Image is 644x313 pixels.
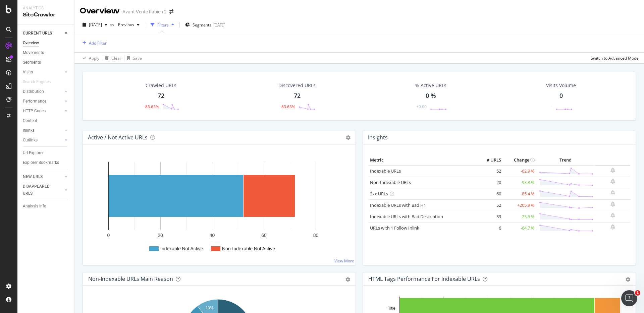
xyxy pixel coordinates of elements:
[370,225,419,231] a: URLs with 1 Follow Inlink
[370,168,401,174] a: Indexable URLs
[503,222,536,234] td: -64.7 %
[415,82,446,89] div: % Active URLs
[546,82,576,89] div: Visits Volume
[210,233,215,238] text: 40
[503,155,536,165] th: Change
[148,19,177,30] button: Filters
[610,201,615,207] div: bell-plus
[610,168,615,173] div: bell-plus
[416,104,427,110] div: +0.00
[23,149,69,156] a: Url Explorer
[368,133,388,142] h4: Insights
[294,91,301,100] div: 72
[591,55,639,61] div: Switch to Advanced Mode
[23,183,63,197] a: DISAPPEARED URLS
[115,19,142,30] button: Previous
[89,22,102,27] span: 2025 Sep. 17th
[124,53,142,63] button: Save
[476,188,503,199] td: 60
[23,98,46,105] div: Performance
[23,98,63,105] a: Performance
[346,135,351,140] i: Options
[23,108,46,115] div: HTTP Codes
[476,211,503,222] td: 39
[23,137,38,144] div: Outlinks
[169,9,173,14] div: arrow-right-arrow-left
[610,224,615,230] div: bell-plus
[23,117,69,124] a: Content
[23,69,33,76] div: Visits
[503,199,536,211] td: +205.9 %
[23,183,57,197] div: DISAPPEARED URLS
[388,306,396,311] text: Title
[158,91,164,100] div: 72
[536,155,595,165] th: Trend
[89,55,99,61] div: Apply
[610,190,615,195] div: bell-plus
[157,22,169,28] div: Filters
[23,137,63,144] a: Outlinks
[588,53,639,63] button: Switch to Advanced Mode
[23,30,63,37] a: CURRENT URLS
[110,22,115,27] span: vs
[122,8,167,15] div: Avant Vente Fabien 2
[503,165,536,177] td: -62.9 %
[206,306,214,310] text: 10%
[23,59,41,66] div: Segments
[345,277,350,282] div: gear
[23,203,46,210] div: Analysis Info
[503,188,536,199] td: -85.4 %
[370,202,426,208] a: Indexable URLs with Bad H1
[89,40,107,46] div: Add Filter
[476,155,503,165] th: # URLS
[80,19,110,30] button: [DATE]
[23,59,69,66] a: Segments
[80,53,99,63] button: Apply
[476,177,503,188] td: 20
[313,233,319,238] text: 80
[370,179,411,185] a: Non-Indexable URLs
[222,246,275,251] text: Non-Indexable Not Active
[334,258,354,264] a: View More
[88,275,173,282] div: Non-Indexable URLs Main Reason
[23,127,35,134] div: Inlinks
[23,173,43,180] div: NEW URLS
[133,55,142,61] div: Save
[88,133,148,142] h4: Active / Not Active URLs
[23,88,44,95] div: Distribution
[23,78,51,85] div: Search Engines
[23,5,69,11] div: Analytics
[23,30,52,37] div: CURRENT URLS
[23,149,44,156] div: Url Explorer
[80,39,107,47] button: Add Filter
[107,233,110,238] text: 0
[23,173,63,180] a: NEW URLS
[193,22,211,28] span: Segments
[23,88,63,95] a: Distribution
[476,222,503,234] td: 6
[626,277,630,282] div: gear
[503,211,536,222] td: -23.5 %
[426,91,436,100] div: 0 %
[23,127,63,134] a: Inlinks
[23,40,69,47] a: Overview
[23,159,69,166] a: Explorer Bookmarks
[476,165,503,177] td: 52
[551,104,552,110] div: -
[115,22,134,27] span: Previous
[80,5,120,17] div: Overview
[158,233,163,238] text: 20
[182,19,228,30] button: Segments[DATE]
[23,203,69,210] a: Analysis Info
[370,191,388,197] a: 2xx URLs
[102,53,121,63] button: Clear
[278,82,316,89] div: Discovered URLs
[261,233,267,238] text: 60
[146,82,176,89] div: Crawled URLs
[88,155,348,260] svg: A chart.
[111,55,121,61] div: Clear
[610,179,615,184] div: bell-plus
[23,40,39,47] div: Overview
[23,49,69,56] a: Movements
